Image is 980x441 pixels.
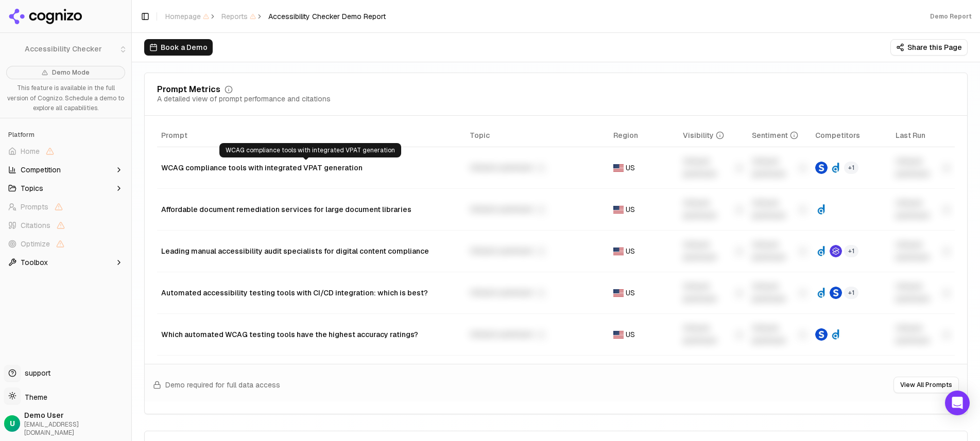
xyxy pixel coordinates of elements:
[896,155,951,180] div: Unlock premium
[748,124,811,147] th: sentiment
[890,39,968,56] button: Share this Page
[891,124,955,147] th: Last Run
[157,85,220,94] div: Prompt Metrics
[893,377,959,393] button: View All Prompts
[613,248,624,255] img: US flag
[613,164,624,172] img: US flag
[24,410,127,420] span: Demo User
[752,280,807,305] div: Unlock premium
[830,162,842,174] img: deque systems
[21,393,47,402] span: Theme
[752,155,807,180] div: Unlock premium
[613,206,624,214] img: US flag
[683,130,724,140] div: Visibility
[157,124,955,356] div: Data table
[613,331,624,339] img: US flag
[683,322,744,347] div: Unlock premium
[6,83,125,114] p: This feature is available in the full version of Cognizo. Schedule a demo to explore all capabili...
[815,245,828,257] img: deque systems
[21,202,48,212] span: Prompts
[626,163,635,173] span: US
[844,245,858,257] span: + 1
[52,68,90,77] span: Demo Mode
[470,328,605,341] div: Unlock premium
[752,130,798,140] div: Sentiment
[613,289,624,297] img: US flag
[21,220,50,231] span: Citations
[626,288,635,298] span: US
[896,130,925,140] span: Last Run
[161,130,187,140] span: Prompt
[24,420,127,437] span: [EMAIL_ADDRESS][DOMAIN_NAME]
[844,287,858,299] span: + 1
[830,245,842,257] img: silktide
[815,162,828,174] img: siteimprove
[470,203,605,216] div: Unlock premium
[161,204,461,215] div: Affordable document remediation services for large document libraries
[165,11,386,22] nav: breadcrumb
[896,280,951,305] div: Unlock premium
[811,124,891,147] th: Competitors
[268,11,386,22] span: Accessibility Checker Demo Report
[683,155,744,180] div: Unlock premium
[896,197,951,222] div: Unlock premium
[930,12,972,21] div: Demo Report
[21,239,50,249] span: Optimize
[4,127,127,143] div: Platform
[626,246,635,256] span: US
[161,163,461,173] div: WCAG compliance tools with integrated VPAT generation
[470,130,490,140] span: Topic
[626,204,635,215] span: US
[815,287,828,299] img: deque systems
[613,130,638,140] span: Region
[815,328,828,341] img: siteimprove
[752,322,807,347] div: Unlock premium
[815,203,828,216] img: deque systems
[4,254,127,271] button: Toolbox
[221,11,256,22] span: Reports
[844,162,858,174] span: + 1
[896,239,951,263] div: Unlock premium
[161,288,461,298] div: Automated accessibility testing tools with CI/CD integration: which is best?
[470,245,605,257] div: Unlock premium
[679,124,748,147] th: brandMentionRate
[4,180,127,197] button: Topics
[21,165,61,175] span: Competition
[4,162,127,178] button: Competition
[896,322,951,347] div: Unlock premium
[683,197,744,222] div: Unlock premium
[609,124,678,147] th: Region
[466,124,609,147] th: Topic
[21,368,50,378] span: support
[830,328,842,341] img: deque systems
[752,239,807,263] div: Unlock premium
[752,197,807,222] div: Unlock premium
[470,162,605,174] div: Unlock premium
[830,287,842,299] img: siteimprove
[165,11,209,22] span: Homepage
[815,130,860,140] span: Competitors
[626,329,635,340] span: US
[161,329,461,340] div: Which automated WCAG testing tools have the highest accuracy ratings?
[470,287,605,299] div: Unlock premium
[683,239,744,263] div: Unlock premium
[21,183,43,193] span: Topics
[10,418,15,429] span: U
[144,39,213,56] button: Book a Demo
[945,391,970,415] div: Open Intercom Messenger
[165,380,280,390] span: Demo required for full data access
[21,257,48,268] span: Toolbox
[157,124,466,147] th: Prompt
[683,280,744,305] div: Unlock premium
[21,146,40,156] span: Home
[226,146,395,154] p: WCAG compliance tools with integrated VPAT generation
[161,246,461,256] div: Leading manual accessibility audit specialists for digital content compliance
[157,94,331,104] div: A detailed view of prompt performance and citations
